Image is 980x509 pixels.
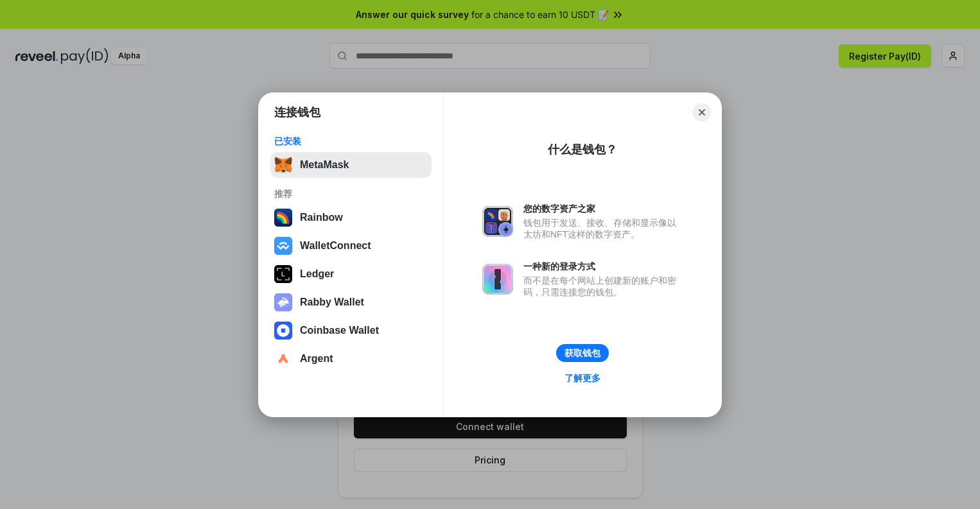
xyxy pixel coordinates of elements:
div: Rabby Wallet [300,297,364,308]
div: MetaMask [300,159,349,171]
div: 获取钱包 [564,347,600,359]
div: 钱包用于发送、接收、存储和显示像以太坊和NFT这样的数字资产。 [523,217,683,240]
img: svg+xml,%3Csvg%20xmlns%3D%22http%3A%2F%2Fwww.w3.org%2F2000%2Fsvg%22%20width%3D%2228%22%20height%3... [274,265,292,283]
div: 已安装 [274,135,428,147]
div: Coinbase Wallet [300,325,379,336]
a: 了解更多 [557,370,608,386]
img: svg+xml,%3Csvg%20xmlns%3D%22http%3A%2F%2Fwww.w3.org%2F2000%2Fsvg%22%20fill%3D%22none%22%20viewBox... [482,264,513,295]
img: svg+xml,%3Csvg%20width%3D%2228%22%20height%3D%2228%22%20viewBox%3D%220%200%2028%2028%22%20fill%3D... [274,350,292,368]
div: Argent [300,353,333,365]
button: Close [693,103,711,121]
button: Coinbase Wallet [270,318,432,343]
button: Rabby Wallet [270,289,432,315]
div: 您的数字资产之家 [523,203,683,214]
div: WalletConnect [300,240,371,252]
button: Argent [270,346,432,372]
img: svg+xml,%3Csvg%20width%3D%2228%22%20height%3D%2228%22%20viewBox%3D%220%200%2028%2028%22%20fill%3D... [274,322,292,340]
button: 获取钱包 [556,344,609,362]
img: svg+xml,%3Csvg%20width%3D%2228%22%20height%3D%2228%22%20viewBox%3D%220%200%2028%2028%22%20fill%3D... [274,237,292,255]
button: Ledger [270,261,432,287]
div: 一种新的登录方式 [523,261,683,272]
div: 了解更多 [564,372,600,384]
h1: 连接钱包 [274,105,320,120]
div: 而不是在每个网站上创建新的账户和密码，只需连接您的钱包。 [523,275,683,298]
img: svg+xml,%3Csvg%20fill%3D%22none%22%20height%3D%2233%22%20viewBox%3D%220%200%2035%2033%22%20width%... [274,156,292,174]
button: WalletConnect [270,233,432,259]
button: MetaMask [270,152,432,178]
div: 推荐 [274,188,428,200]
div: Rainbow [300,212,343,223]
img: svg+xml,%3Csvg%20xmlns%3D%22http%3A%2F%2Fwww.w3.org%2F2000%2Fsvg%22%20fill%3D%22none%22%20viewBox... [482,206,513,237]
img: svg+xml,%3Csvg%20width%3D%22120%22%20height%3D%22120%22%20viewBox%3D%220%200%20120%20120%22%20fil... [274,209,292,227]
div: 什么是钱包？ [548,142,617,157]
div: Ledger [300,268,334,280]
button: Rainbow [270,205,432,230]
img: svg+xml,%3Csvg%20xmlns%3D%22http%3A%2F%2Fwww.w3.org%2F2000%2Fsvg%22%20fill%3D%22none%22%20viewBox... [274,293,292,311]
